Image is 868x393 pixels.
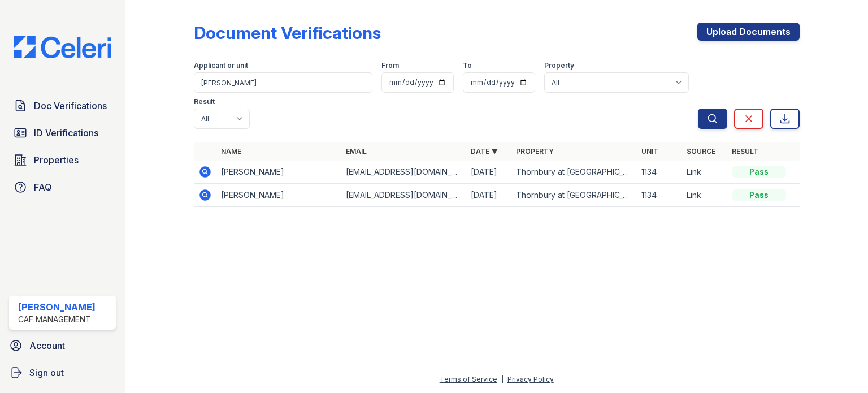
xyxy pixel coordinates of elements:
[501,375,504,383] div: |
[641,147,658,156] a: Unit
[9,94,116,117] a: Doc Verifications
[732,166,786,178] div: Pass
[507,375,554,383] a: Privacy Policy
[511,184,636,207] td: Thornbury at [GEOGRAPHIC_DATA]
[194,72,372,93] input: Search by name, email, or unit number
[732,147,758,156] a: Result
[341,184,466,207] td: [EMAIL_ADDRESS][DOMAIN_NAME]
[682,161,727,184] td: Link
[511,161,636,184] td: Thornbury at [GEOGRAPHIC_DATA]
[34,180,52,194] span: FAQ
[5,36,120,58] img: CE_Logo_Blue-a8612792a0a2168367f1c8372b55b34899dd931a85d93a1a3d3e32e68fde9ad4.png
[34,99,107,113] span: Doc Verifications
[18,300,96,314] div: [PERSON_NAME]
[34,126,98,140] span: ID Verifications
[194,97,215,106] label: Result
[466,184,511,207] td: [DATE]
[341,161,466,184] td: [EMAIL_ADDRESS][DOMAIN_NAME]
[440,375,497,383] a: Terms of Service
[466,161,511,184] td: [DATE]
[471,147,498,156] a: Date ▼
[18,314,96,325] div: CAF Management
[637,184,682,207] td: 1134
[221,147,241,156] a: Name
[9,149,116,171] a: Properties
[216,184,341,207] td: [PERSON_NAME]
[9,122,116,144] a: ID Verifications
[463,61,472,70] label: To
[9,176,116,198] a: FAQ
[687,147,715,156] a: Source
[216,161,341,184] td: [PERSON_NAME]
[5,334,120,357] a: Account
[516,147,554,156] a: Property
[544,61,574,70] label: Property
[697,23,800,41] a: Upload Documents
[194,23,381,43] div: Document Verifications
[637,161,682,184] td: 1134
[34,153,79,167] span: Properties
[194,61,248,70] label: Applicant or unit
[346,147,367,156] a: Email
[29,366,64,379] span: Sign out
[5,361,120,384] a: Sign out
[732,189,786,201] div: Pass
[381,61,399,70] label: From
[682,184,727,207] td: Link
[29,339,65,352] span: Account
